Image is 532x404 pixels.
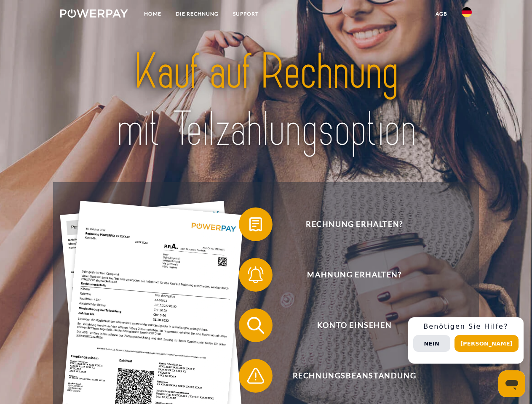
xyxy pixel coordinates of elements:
a: DIE RECHNUNG [168,6,226,21]
button: Mahnung erhalten? [239,258,458,292]
img: de [462,7,472,17]
img: qb_search.svg [245,315,266,336]
a: SUPPORT [226,6,266,21]
span: Mahnung erhalten? [251,258,457,292]
img: qb_warning.svg [245,365,266,386]
span: Rechnungsbeanstandung [251,359,457,393]
img: title-powerpay_de.svg [80,40,452,161]
a: agb [428,6,454,21]
img: qb_bill.svg [245,214,266,235]
button: [PERSON_NAME] [454,335,519,352]
img: qb_bell.svg [245,264,266,285]
span: Rechnung erhalten? [251,207,457,241]
img: logo-powerpay-white.svg [60,9,128,18]
span: Konto einsehen [251,308,457,342]
button: Rechnung erhalten? [239,207,458,241]
iframe: Schaltfläche zum Öffnen des Messaging-Fensters [498,370,525,397]
button: Konto einsehen [239,308,458,342]
h3: Benötigen Sie Hilfe? [413,322,519,331]
a: Home [137,6,168,21]
button: Nein [413,335,450,352]
div: Schnellhilfe [408,317,524,364]
button: Rechnungsbeanstandung [239,359,458,393]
